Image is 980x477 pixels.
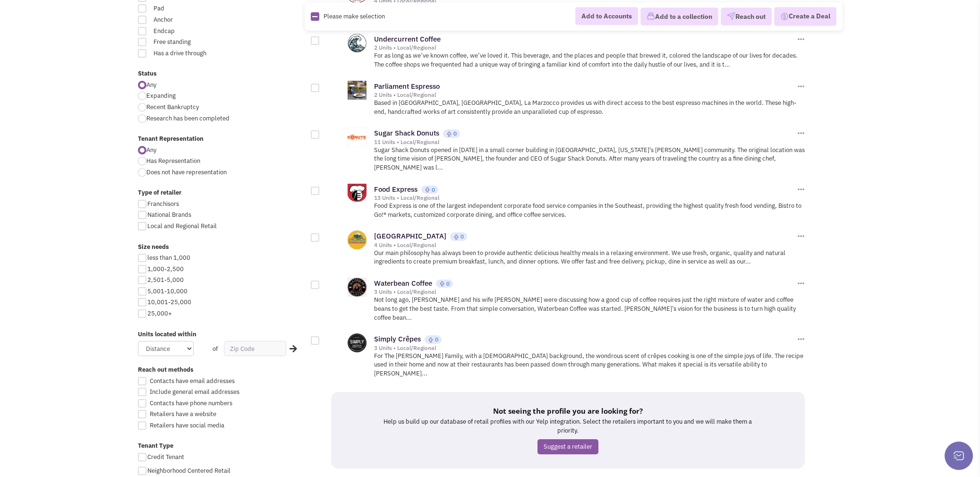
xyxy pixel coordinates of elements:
[147,38,252,47] span: Free standing
[150,421,224,429] span: Retailers have social media
[374,352,806,378] p: For The [PERSON_NAME] Family, with a [DEMOGRAPHIC_DATA] background, the wondrous scent of crêpes ...
[147,222,217,230] span: Local and Regional Retail
[283,343,298,355] div: Search Nearby
[374,51,806,69] p: For as long as we’ve known coffee, we’ve loved it. This beverage, and the places and people that ...
[147,4,252,13] span: Pad
[147,298,191,306] span: 10,001-25,000
[147,453,184,461] span: Credit Tenant
[721,8,772,26] button: Reach out
[374,99,806,116] p: Based in [GEOGRAPHIC_DATA], [GEOGRAPHIC_DATA], La Marzocco provides us with direct access to the ...
[138,69,305,78] label: Status
[150,377,235,385] span: Contacts have email addresses
[150,388,239,396] span: Include general email addresses
[138,330,305,339] label: Units located within
[147,254,190,262] span: less than 1,000
[727,12,735,20] img: VectorPaper_Plane.png
[324,12,385,20] span: Please make selection
[374,128,439,137] a: Sugar Shack Donuts
[374,202,806,219] p: Food Express is one of the largest independent corporate food service companies in the Southeast,...
[147,467,230,475] span: Neighborhood Centered Retail
[146,92,176,100] span: Expanding
[378,417,758,435] p: Help us build up our database of retail profiles with our Yelp integration. Select the retailers ...
[460,233,464,240] span: 0
[146,146,156,154] span: Any
[453,130,457,137] span: 0
[774,7,836,26] button: Create a Deal
[435,336,438,343] span: 0
[147,211,191,219] span: National Brands
[374,249,806,266] p: Our main philosophy has always been to provide authentic delicious healthy meals in a relaxing en...
[537,439,598,455] a: Suggest a retailer
[150,399,232,407] span: Contacts have phone numbers
[147,265,184,273] span: 1,000-2,500
[374,82,440,91] a: Parliament Espresso
[374,44,795,51] div: 2 Units • Local/Regional
[147,276,184,284] span: 2,501-5,000
[575,7,638,25] button: Add to Accounts
[374,194,795,202] div: 13 Units • Local/Regional
[374,185,418,194] a: Food Express
[780,11,789,22] img: Deal-Dollar.png
[647,12,655,20] img: icon-collection-lavender.png
[311,12,319,21] img: Rectangle.png
[224,341,286,356] input: Zip Code
[150,410,216,418] span: Retailers have a website
[446,131,452,137] img: locallyfamous-upvote.png
[374,296,806,322] p: Not long ago, [PERSON_NAME] and his wife [PERSON_NAME] were discussing how a good cup of coffee r...
[147,49,252,58] span: Has a drive through
[147,27,252,36] span: Endcap
[425,187,430,193] img: locallyfamous-upvote.png
[439,281,445,287] img: locallyfamous-upvote.png
[146,114,230,122] span: Research has been completed
[147,16,252,25] span: Anchor
[138,366,305,375] label: Reach out methods
[374,34,441,43] a: Undercurrent Coffee
[453,234,459,240] img: locallyfamous-upvote.png
[374,231,446,240] a: [GEOGRAPHIC_DATA]
[378,406,758,416] h5: Not seeing the profile you are looking for?
[146,103,199,111] span: Recent Bankruptcy
[138,135,305,144] label: Tenant Representation
[147,200,179,208] span: Franchisors
[428,337,434,343] img: locallyfamous-upvote.png
[138,243,305,252] label: Size needs
[640,8,718,26] button: Add to a collection
[374,279,432,288] a: Waterbean Coffee
[374,344,795,352] div: 3 Units • Local/Regional
[446,280,450,287] span: 0
[374,288,795,296] div: 3 Units • Local/Regional
[146,168,227,176] span: Does not have representation
[138,188,305,197] label: Type of retailer
[374,146,806,172] p: Sugar Shack Donuts opened in [DATE] in a small corner building in [GEOGRAPHIC_DATA], [US_STATE]'s...
[146,81,156,89] span: Any
[374,241,795,249] div: 4 Units • Local/Regional
[146,157,200,165] span: Has Representation
[138,442,305,451] label: Tenant Type
[147,287,187,295] span: 5,001-10,000
[147,309,172,317] span: 25,000+
[432,186,435,193] span: 0
[374,334,421,343] a: Simply Crêpes
[374,91,795,99] div: 2 Units • Local/Regional
[374,138,795,146] div: 11 Units • Local/Regional
[213,345,218,353] span: of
